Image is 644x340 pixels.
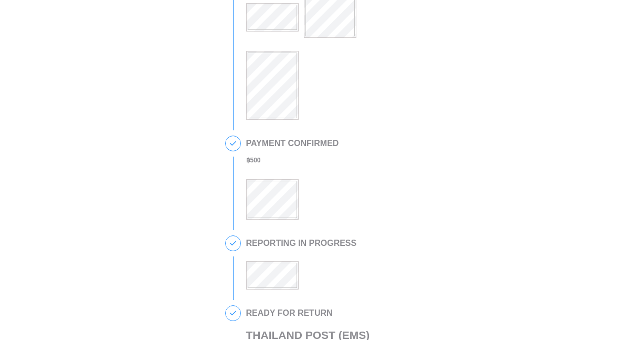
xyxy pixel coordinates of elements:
span: 3 [226,236,240,251]
h2: PAYMENT CONFIRMED [246,139,339,148]
h2: READY FOR RETURN [246,308,370,318]
h2: REPORTING IN PROGRESS [246,239,357,248]
b: ฿ 500 [246,157,261,164]
span: 4 [226,306,240,321]
span: 2 [226,136,240,151]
